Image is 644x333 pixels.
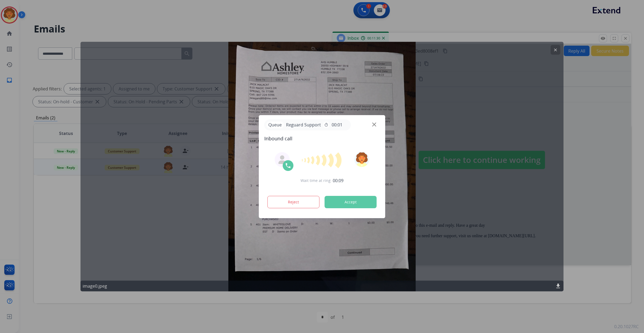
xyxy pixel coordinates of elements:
img: agent-avatar [278,155,287,164]
span: Inbound call [264,135,380,142]
button: Accept [325,196,377,208]
mat-icon: timer [324,123,328,127]
span: Reguard Support [284,122,323,128]
p: Queue [266,122,284,128]
button: Reject [268,196,320,208]
img: avatar [354,152,369,167]
p: 0.20.1027RC [614,323,639,330]
span: Wait time at ring: [301,178,332,183]
img: call-icon [285,162,291,169]
img: close-button [372,122,376,126]
span: 00:09 [333,177,343,184]
span: 00:01 [332,122,342,128]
